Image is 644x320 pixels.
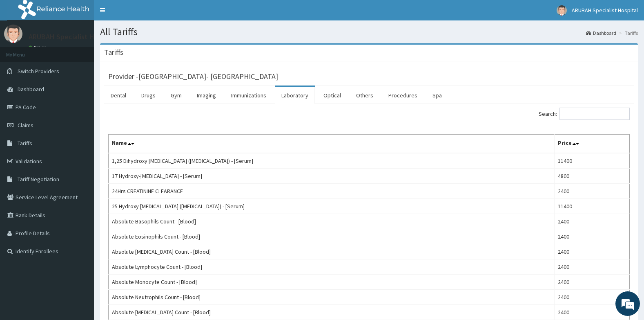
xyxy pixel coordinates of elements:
td: Absolute Monocyte Count - [Blood] [109,275,555,290]
a: Gym [164,87,188,104]
label: Search: [539,108,630,120]
td: 11400 [555,199,630,214]
span: Claims [18,122,33,129]
td: Absolute Basophils Count - [Blood] [109,214,555,229]
td: 17 Hydroxy-[MEDICAL_DATA] - [Serum] [109,169,555,184]
td: Absolute Eosinophils Count - [Blood] [109,229,555,244]
td: 2400 [555,229,630,244]
li: Tariffs [617,29,638,36]
input: Search: [559,108,630,120]
span: Dashboard [18,86,44,93]
span: We're online! [47,103,113,186]
div: Minimize live chat window [134,4,154,24]
img: User Image [4,25,22,43]
a: Others [350,87,380,104]
img: d_794563401_company_1708531726252_794563401 [15,41,33,61]
a: Immunizations [225,87,273,104]
span: Tariffs [18,140,32,147]
span: Switch Providers [18,68,59,75]
a: Drugs [135,87,162,104]
td: 1,25 Dihydroxy [MEDICAL_DATA] ([MEDICAL_DATA]) - [Serum] [109,153,555,169]
span: ARUBAH Specialist Hospital [572,7,638,14]
td: Absolute Lymphocyte Count - [Blood] [109,259,555,275]
h3: Provider - [GEOGRAPHIC_DATA]- [GEOGRAPHIC_DATA] [108,73,278,80]
td: Absolute Neutrophils Count - [Blood] [109,290,555,305]
td: 2400 [555,259,630,275]
th: Price [555,135,630,153]
a: Imaging [190,87,223,104]
a: Optical [317,87,348,104]
span: Tariff Negotiation [18,176,59,183]
td: Absolute [MEDICAL_DATA] Count - [Blood] [109,305,555,320]
h3: Tariffs [104,49,123,56]
h1: All Tariffs [100,27,638,37]
p: ARUBAH Specialist Hospital [29,33,116,41]
img: User Image [557,5,567,16]
a: Spa [426,87,448,104]
td: 2400 [555,214,630,229]
td: 4800 [555,169,630,184]
td: 2400 [555,290,630,305]
td: 25 Hydroxy [MEDICAL_DATA] ([MEDICAL_DATA]) - [Serum] [109,199,555,214]
div: Chat with us now [42,46,137,56]
a: Laboratory [275,87,315,104]
td: Absolute [MEDICAL_DATA] Count - [Blood] [109,244,555,259]
td: 11400 [555,153,630,169]
td: 2400 [555,275,630,290]
a: Online [29,45,48,50]
a: Dental [104,87,133,104]
textarea: Type your message and hit 'Enter' [4,223,156,252]
th: Name [109,135,555,153]
a: Procedures [382,87,424,104]
td: 2400 [555,244,630,259]
a: Dashboard [586,29,616,36]
td: 2400 [555,305,630,320]
td: 2400 [555,184,630,199]
td: 24Hrs CREATININE CLEARANCE [109,184,555,199]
